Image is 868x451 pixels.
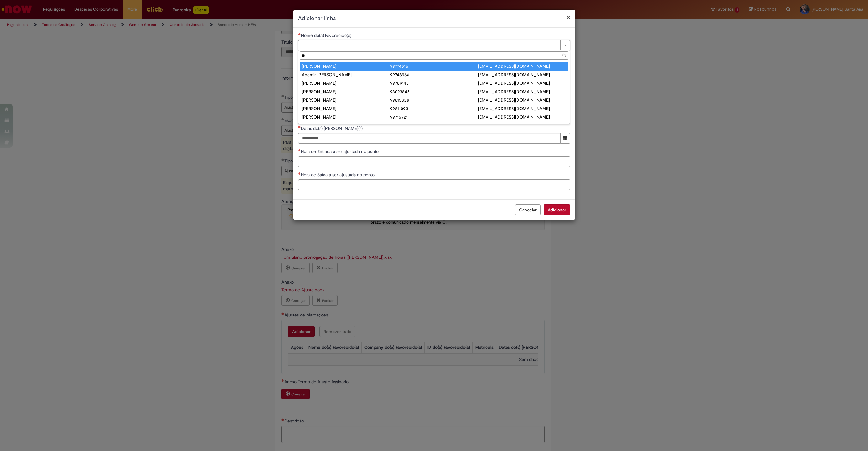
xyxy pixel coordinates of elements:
div: 99774516 [390,63,478,69]
div: [PERSON_NAME] [302,114,390,120]
div: [EMAIL_ADDRESS][DOMAIN_NAME] [478,72,566,78]
div: 99748966 [390,72,478,78]
div: [EMAIL_ADDRESS][DOMAIN_NAME] [478,114,566,120]
div: [EMAIL_ADDRESS][DOMAIN_NAME] [478,97,566,103]
div: [EMAIL_ADDRESS][DOMAIN_NAME] [478,88,566,95]
div: [EMAIL_ADDRESS][DOMAIN_NAME] [478,122,566,129]
ul: Nome do(a) Favorecido(a) [298,61,570,124]
div: [EMAIL_ADDRESS][DOMAIN_NAME] [478,80,566,86]
div: [PERSON_NAME] [302,97,390,103]
div: [PERSON_NAME] [302,80,390,86]
div: Ademir [PERSON_NAME] [302,72,390,78]
div: 93023845 [390,88,478,95]
div: 99789143 [390,80,478,86]
div: 99815838 [390,97,478,103]
div: [EMAIL_ADDRESS][DOMAIN_NAME] [478,105,566,112]
div: [PERSON_NAME] [302,88,390,95]
div: [PERSON_NAME] [302,105,390,112]
div: [PERSON_NAME] [302,122,390,129]
div: [PERSON_NAME] [302,63,390,69]
div: [EMAIL_ADDRESS][DOMAIN_NAME] [478,63,566,69]
div: 99715921 [390,114,478,120]
div: 29034199 [390,122,478,129]
div: 99811093 [390,105,478,112]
